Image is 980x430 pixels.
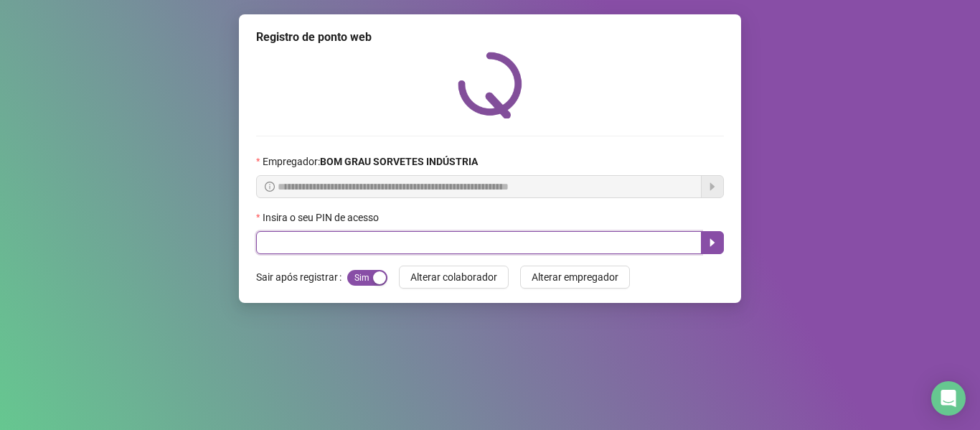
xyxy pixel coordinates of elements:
span: info-circle [265,182,275,192]
button: Alterar colaborador [399,266,509,289]
strong: BOM GRAU SORVETES INDÚSTRIA [320,156,478,167]
img: QRPoint [458,52,522,118]
button: Alterar empregador [520,266,630,289]
span: Alterar colaborador [410,269,497,285]
span: caret-right [707,237,718,248]
div: Open Intercom Messenger [931,381,966,416]
label: Sair após registrar [256,266,347,289]
span: Alterar empregador [532,269,618,285]
span: Empregador : [263,154,478,169]
label: Insira o seu PIN de acesso [256,210,388,225]
div: Registro de ponto web [256,29,724,46]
